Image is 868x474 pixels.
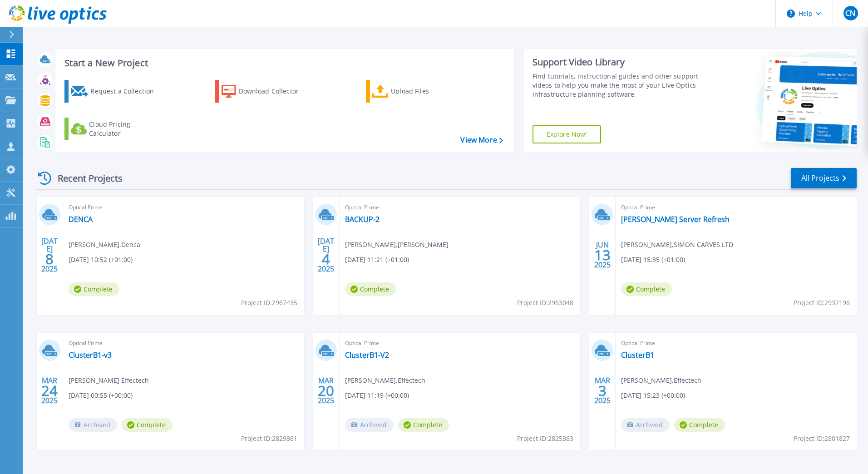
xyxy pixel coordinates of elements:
[345,418,394,432] span: Archived
[460,136,503,144] a: View More
[345,202,575,212] span: Optical Prime
[317,238,335,272] div: [DATE] 2025
[69,282,119,296] span: Complete
[215,80,316,103] a: Download Collector
[366,80,467,103] a: Upload Files
[317,374,335,407] div: MAR 2025
[69,338,299,348] span: Optical Prime
[674,418,725,432] span: Complete
[41,238,58,272] div: [DATE] 2025
[533,56,702,68] div: Support Video Library
[391,82,464,100] div: Upload Files
[621,240,733,250] span: [PERSON_NAME] , SIMON CARVES LTD
[794,298,850,308] span: Project ID: 2937196
[345,351,389,360] a: ClusterB1-V2
[64,80,166,103] a: Request a Collection
[621,390,685,400] span: [DATE] 15:23 (+00:00)
[398,418,449,432] span: Complete
[41,387,58,395] span: 24
[845,10,855,17] span: CN
[241,434,297,444] span: Project ID: 2829861
[69,202,299,212] span: Optical Prime
[517,434,573,444] span: Project ID: 2825863
[517,298,573,308] span: Project ID: 2963048
[41,374,58,407] div: MAR 2025
[621,202,851,212] span: Optical Prime
[594,238,611,272] div: JUN 2025
[621,255,685,265] span: [DATE] 15:35 (+01:00)
[533,72,702,99] div: Find tutorials, instructional guides and other support videos to help you make the most of your L...
[69,240,140,250] span: [PERSON_NAME] , Denca
[69,255,133,265] span: [DATE] 10:52 (+01:00)
[122,418,173,432] span: Complete
[89,120,162,138] div: Cloud Pricing Calculator
[345,375,425,385] span: [PERSON_NAME] , Effectech
[69,418,117,432] span: Archived
[69,375,149,385] span: [PERSON_NAME] , Effectech
[64,58,503,68] h3: Start a New Project
[621,282,672,296] span: Complete
[594,374,611,407] div: MAR 2025
[345,282,396,296] span: Complete
[35,167,135,189] div: Recent Projects
[345,215,380,224] a: BACKUP-2
[594,251,611,259] span: 13
[794,434,850,444] span: Project ID: 2801827
[791,168,857,188] a: All Projects
[621,215,730,224] a: [PERSON_NAME] Server Refresh
[318,387,334,395] span: 20
[239,82,311,100] div: Download Collector
[621,375,701,385] span: [PERSON_NAME] , Effectech
[345,338,575,348] span: Optical Prime
[90,82,163,100] div: Request a Collection
[45,255,54,263] span: 8
[621,418,670,432] span: Archived
[345,390,409,400] span: [DATE] 11:19 (+00:00)
[345,240,449,250] span: [PERSON_NAME] , [PERSON_NAME]
[322,255,330,263] span: 4
[533,125,602,143] a: Explore Now!
[345,255,409,265] span: [DATE] 11:21 (+01:00)
[69,351,112,360] a: ClusterB1-v3
[598,387,607,395] span: 3
[621,351,654,360] a: ClusterB1
[241,298,297,308] span: Project ID: 2967435
[69,390,133,400] span: [DATE] 00:55 (+00:00)
[69,215,93,224] a: DENCA
[621,338,851,348] span: Optical Prime
[64,118,166,140] a: Cloud Pricing Calculator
